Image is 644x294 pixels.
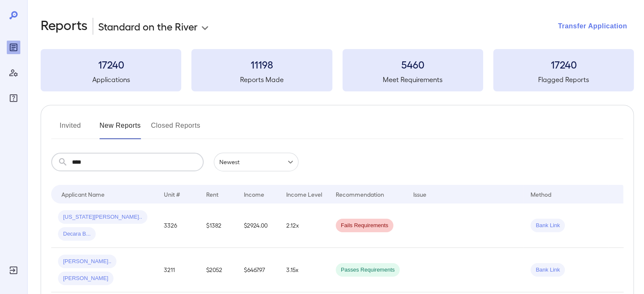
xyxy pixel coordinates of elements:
span: [PERSON_NAME].. [58,258,116,266]
h5: Applications [41,74,181,85]
span: Bank Link [531,222,565,230]
h3: 17240 [493,58,634,71]
h2: Reports [41,17,88,36]
div: Recommendation [336,189,384,199]
div: FAQ [7,91,20,105]
p: Standard on the River [98,19,198,33]
span: [PERSON_NAME] [58,275,113,283]
td: 2.12x [279,203,329,248]
h3: 17240 [41,58,181,71]
td: $2924.00 [237,203,279,248]
div: Method [531,189,551,199]
td: $2052 [199,248,237,292]
td: 3211 [157,248,199,292]
span: Passes Requirements [336,266,400,274]
h5: Reports Made [191,74,332,85]
div: Issue [413,189,427,199]
button: Closed Reports [151,119,201,139]
button: New Reports [100,119,141,139]
button: Invited [51,119,89,139]
div: Income [244,189,264,199]
button: Row Actions [618,263,631,277]
span: Bank Link [531,266,565,274]
summary: 17240Applications11198Reports Made5460Meet Requirements17240Flagged Reports [41,49,634,91]
button: Row Actions [618,219,631,232]
div: Newest [214,153,299,171]
td: $6467.97 [237,248,279,292]
h5: Flagged Reports [493,74,634,85]
div: Rent [206,189,220,199]
span: [US_STATE][PERSON_NAME].. [58,213,147,221]
span: Fails Requirements [336,222,393,230]
div: Reports [7,41,20,54]
h3: 11198 [191,58,332,71]
h3: 5460 [343,58,483,71]
span: Decara B... [58,230,96,238]
td: 3326 [157,203,199,248]
div: Applicant Name [61,189,105,199]
td: 3.15x [279,248,329,292]
h5: Meet Requirements [343,74,483,85]
div: Log Out [7,264,20,277]
div: Unit # [164,189,180,199]
div: Manage Users [7,66,20,80]
div: Income Level [286,189,322,199]
button: Transfer Application [551,17,634,36]
td: $1382 [199,203,237,248]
